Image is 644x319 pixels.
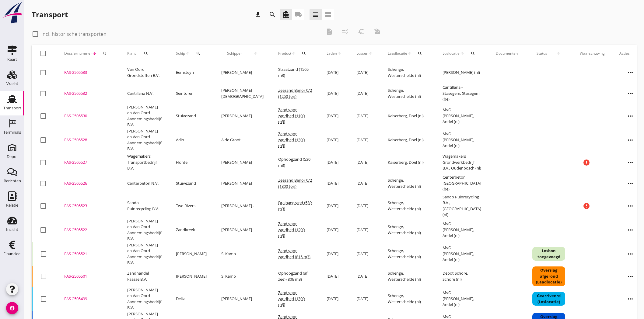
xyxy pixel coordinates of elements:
[169,194,214,218] td: Two Rivers
[435,194,488,218] td: Sando Puinrecycling B.V., [GEOGRAPHIC_DATA] (nl)
[622,175,639,192] i: more_horiz
[619,51,641,56] div: Acties
[622,268,639,285] i: more_horiz
[169,128,214,152] td: Adio
[120,266,169,287] td: Zandhandel Faasse B.V.
[64,137,113,143] div: FAS-2505528
[435,242,488,266] td: MvO [PERSON_NAME], Andel (nl)
[169,266,214,287] td: [PERSON_NAME]
[319,152,349,173] td: [DATE]
[380,104,435,128] td: Kaiserberg, Doel (nl)
[41,31,107,37] label: Incl. historische transporten
[254,11,261,18] i: download
[380,128,435,152] td: Kaiserberg, Doel (nl)
[337,51,342,56] i: arrow_upward
[435,287,488,311] td: MvO [PERSON_NAME], Andel (nl)
[102,51,107,56] i: search
[120,242,169,266] td: [PERSON_NAME] en Van Oord Aannemingsbedrijf B.V.
[349,287,380,311] td: [DATE]
[380,173,435,194] td: Schenge, Westerschelde (nl)
[349,128,380,152] td: [DATE]
[622,132,639,149] i: more_horiz
[144,51,149,56] i: search
[435,173,488,194] td: Centerbeton, [GEOGRAPHIC_DATA] (be)
[312,11,319,18] i: view_headline
[319,287,349,311] td: [DATE]
[64,91,113,97] div: FAS-2505532
[349,104,380,128] td: [DATE]
[64,273,113,280] div: FAS-2505501
[214,152,271,173] td: [PERSON_NAME]
[380,287,435,311] td: Schenge, Westerschelde (nl)
[319,104,349,128] td: [DATE]
[583,202,590,210] i: error
[622,64,639,81] i: more_horiz
[278,290,305,307] span: Zand voor zandbed (1300 m3)
[349,194,380,218] td: [DATE]
[6,228,18,232] div: Inzicht
[356,51,368,56] span: Lossen
[169,104,214,128] td: Stuivezand
[349,218,380,242] td: [DATE]
[435,104,488,128] td: MvO [PERSON_NAME], Andel (nl)
[532,247,565,261] div: Losbon toegevoegd
[319,62,349,83] td: [DATE]
[269,11,276,18] i: search
[214,218,271,242] td: [PERSON_NAME]
[532,266,565,286] div: Overslag afgerond (Laadlocatie)
[580,51,605,56] div: Waarschuwing
[214,83,271,104] td: [PERSON_NAME][DEMOGRAPHIC_DATA]
[327,51,337,56] span: Laden
[622,154,639,171] i: more_horiz
[319,266,349,287] td: [DATE]
[435,152,488,173] td: Wagemakers Grondwerkbedrijf B.V., Oudenbosch (nl)
[3,106,21,110] div: Transport
[380,83,435,104] td: Schenge, Westerschelde (nl)
[583,159,590,166] i: error
[3,252,21,256] div: Financieel
[435,62,488,83] td: [PERSON_NAME] (nl)
[120,152,169,173] td: Wagemakers Transportbedrijf B.V.
[214,173,271,194] td: [PERSON_NAME]
[435,128,488,152] td: MvO [PERSON_NAME], Andel (nl)
[407,51,412,56] i: arrow_upward
[368,51,373,56] i: arrow_upward
[214,104,271,128] td: [PERSON_NAME]
[64,159,113,166] div: FAS-2505527
[380,242,435,266] td: Schenge, Westerschelde (nl)
[169,152,214,173] td: Honte
[278,87,312,99] span: Zeezand Benor 0/2 (1250 ton)
[278,51,291,56] span: Product
[319,218,349,242] td: [DATE]
[6,82,18,86] div: Vracht
[1,2,23,24] img: logo-small.a267ee39.svg
[127,46,161,61] div: Klant
[64,113,113,119] div: FAS-2505530
[349,152,380,173] td: [DATE]
[380,194,435,218] td: Schenge, Westerschelde (nl)
[4,179,21,183] div: Berichten
[214,128,271,152] td: A de Groot
[622,85,639,102] i: more_horiz
[380,266,435,287] td: Schenge, Westerschelde (nl)
[64,251,113,257] div: FAS-2505521
[622,197,639,214] i: more_horiz
[64,296,113,302] div: FAS-2505499
[169,83,214,104] td: Seintoren
[349,83,380,104] td: [DATE]
[622,290,639,307] i: more_horiz
[169,173,214,194] td: Stuivezand
[471,51,475,56] i: search
[3,130,21,134] div: Terminals
[380,152,435,173] td: Kaiserberg, Doel (nl)
[6,302,18,314] i: account_circle
[120,83,169,104] td: Cantillana N.V.
[176,51,185,56] span: Schip
[532,51,552,56] span: Status
[120,104,169,128] td: [PERSON_NAME] en Van Oord Aannemingsbedrijf B.V.
[64,70,113,76] div: FAS-2505533
[622,108,639,125] i: more_horiz
[247,51,264,56] i: arrow_upward
[418,51,422,56] i: search
[214,287,271,311] td: [PERSON_NAME]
